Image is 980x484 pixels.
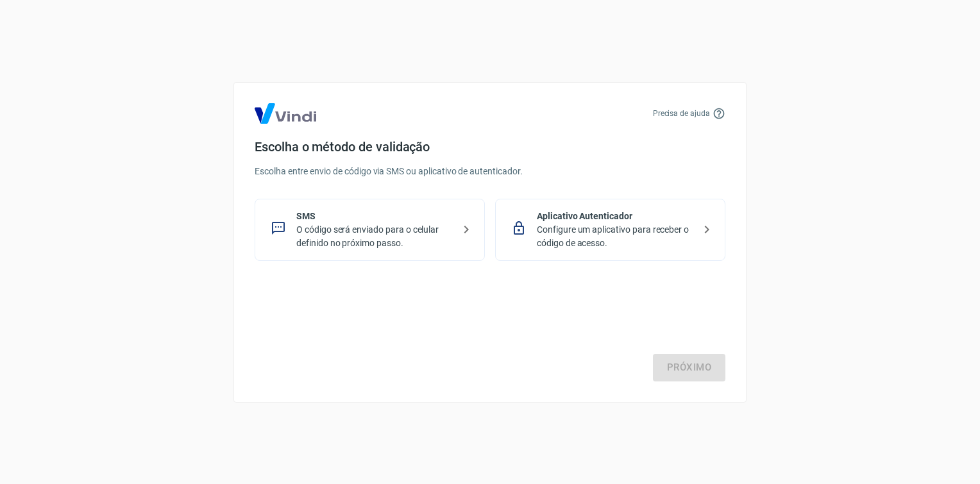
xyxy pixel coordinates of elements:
p: Escolha entre envio de código via SMS ou aplicativo de autenticador. [255,165,725,178]
h4: Escolha o método de validação [255,139,725,154]
p: SMS [296,210,453,223]
p: O código será enviado para o celular definido no próximo passo. [296,223,453,250]
p: Precisa de ajuda [653,108,710,119]
p: Configure um aplicativo para receber o código de acesso. [537,223,694,250]
p: Aplicativo Autenticador [537,210,694,223]
div: Aplicativo AutenticadorConfigure um aplicativo para receber o código de acesso. [495,199,725,261]
div: SMSO código será enviado para o celular definido no próximo passo. [255,199,485,261]
img: Logo Vind [255,103,316,124]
